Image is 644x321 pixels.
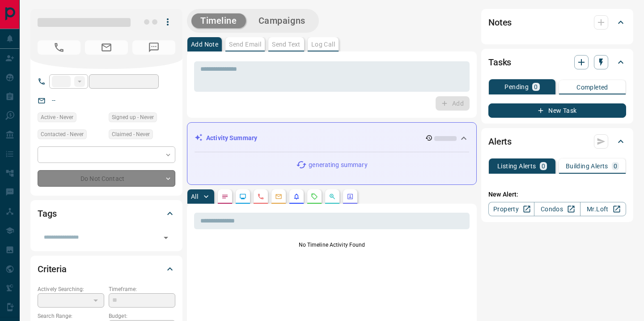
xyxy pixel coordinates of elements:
[112,130,150,139] span: Claimed - Never
[311,193,318,200] svg: Requests
[41,130,84,139] span: Contacted - Never
[85,40,128,55] span: No Email
[41,113,73,122] span: Active - Never
[347,193,354,200] svg: Agent Actions
[38,258,175,280] div: Criteria
[239,193,246,200] svg: Lead Browsing Activity
[38,203,175,224] div: Tags
[112,113,154,122] span: Signed up - Never
[309,160,367,170] p: generating summary
[191,13,246,28] button: Timeline
[488,103,626,118] button: New Task
[614,163,617,169] p: 0
[38,206,56,221] h2: Tags
[542,163,545,169] p: 0
[488,55,511,69] h2: Tasks
[38,312,104,320] p: Search Range:
[52,97,55,104] a: --
[534,202,580,216] a: Condos
[504,84,529,90] p: Pending
[257,193,264,200] svg: Calls
[38,285,104,293] p: Actively Searching:
[221,193,229,200] svg: Notes
[497,163,536,169] p: Listing Alerts
[191,193,198,200] p: All
[191,41,218,47] p: Add Note
[132,40,175,55] span: No Number
[580,202,626,216] a: Mr.Loft
[576,84,608,90] p: Completed
[109,285,175,293] p: Timeframe:
[206,133,257,143] p: Activity Summary
[488,15,512,30] h2: Notes
[293,193,300,200] svg: Listing Alerts
[534,84,538,90] p: 0
[194,241,470,249] p: No Timeline Activity Found
[250,13,314,28] button: Campaigns
[160,231,172,244] button: Open
[38,170,175,187] div: Do Not Contact
[38,40,80,55] span: No Number
[488,51,626,73] div: Tasks
[109,312,175,320] p: Budget:
[195,130,469,146] div: Activity Summary
[38,262,67,276] h2: Criteria
[488,190,626,199] p: New Alert:
[566,163,608,169] p: Building Alerts
[329,193,336,200] svg: Opportunities
[488,202,534,216] a: Property
[488,12,626,33] div: Notes
[488,134,512,149] h2: Alerts
[275,193,282,200] svg: Emails
[488,131,626,152] div: Alerts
